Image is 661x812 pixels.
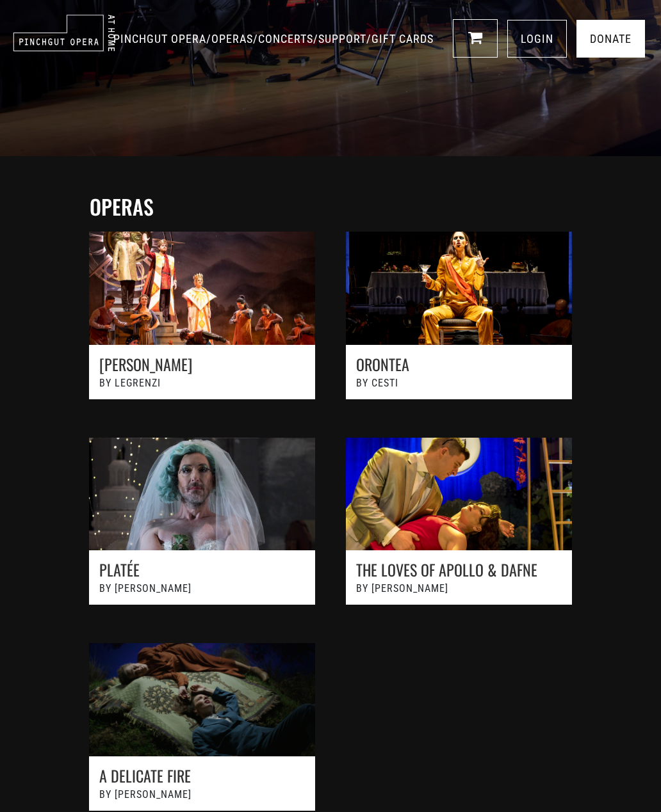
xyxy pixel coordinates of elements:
img: pinchgut_at_home_negative_logo.svg [13,14,115,52]
a: Donate [576,20,645,58]
a: CONCERTS [258,32,313,45]
a: LOGIN [507,20,567,58]
a: PINCHGUT OPERA [113,32,206,45]
a: SUPPORT [318,32,366,45]
a: OPERAS [211,32,253,45]
span: / / / / [113,32,437,45]
a: GIFT CARDS [371,32,434,45]
h2: operas [90,195,578,219]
